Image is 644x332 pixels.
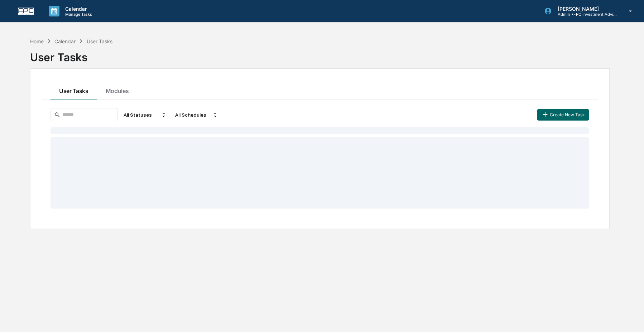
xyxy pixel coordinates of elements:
button: Create New Task [537,109,589,121]
p: Manage Tasks [59,12,96,17]
button: User Tasks [51,80,97,99]
div: All Schedules [172,109,221,121]
p: Admin • FPC Investment Advisory [552,12,619,17]
p: Calendar [59,6,96,12]
div: User Tasks [30,45,610,64]
div: Calendar [54,38,76,44]
div: Home [30,38,44,44]
p: [PERSON_NAME] [552,6,619,12]
div: User Tasks [87,38,112,44]
button: Modules [97,80,138,99]
img: logo [17,7,34,15]
div: All Statuses [121,109,169,121]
